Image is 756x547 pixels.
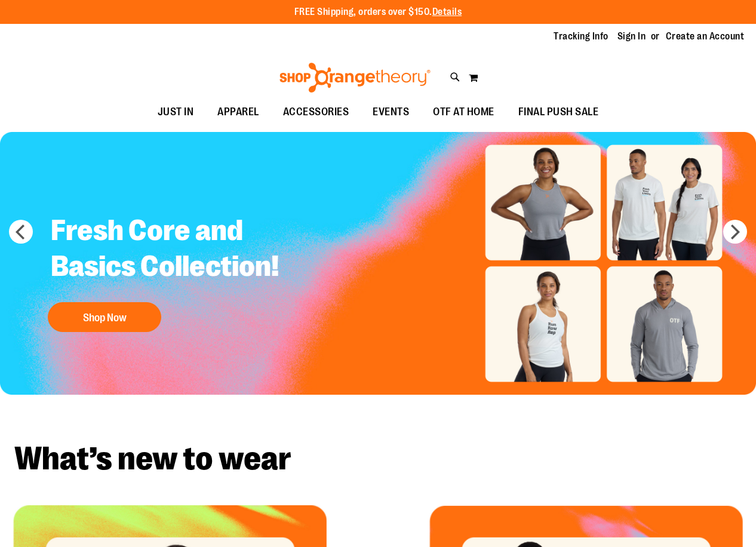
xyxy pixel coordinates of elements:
button: next [723,220,747,244]
button: prev [9,220,33,244]
p: FREE Shipping, orders over $150. [294,5,462,19]
a: EVENTS [361,99,421,126]
a: JUST IN [146,99,206,126]
span: FINAL PUSH SALE [518,99,599,125]
a: ACCESSORIES [271,99,361,126]
a: Create an Account [666,30,745,43]
button: Shop Now [48,302,161,332]
span: ACCESSORIES [283,99,349,125]
span: APPAREL [217,99,259,125]
a: APPAREL [205,99,271,126]
a: Tracking Info [554,30,609,43]
span: EVENTS [373,99,409,125]
a: FINAL PUSH SALE [506,99,611,126]
span: OTF AT HOME [433,99,494,125]
h2: What’s new to wear [14,442,742,475]
a: Fresh Core and Basics Collection! Shop Now [42,204,306,338]
h2: Fresh Core and Basics Collection! [42,204,306,296]
a: Details [432,7,462,17]
a: OTF AT HOME [421,99,506,126]
img: Shop Orangetheory [278,63,432,93]
span: JUST IN [158,99,194,125]
a: Sign In [617,30,646,43]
